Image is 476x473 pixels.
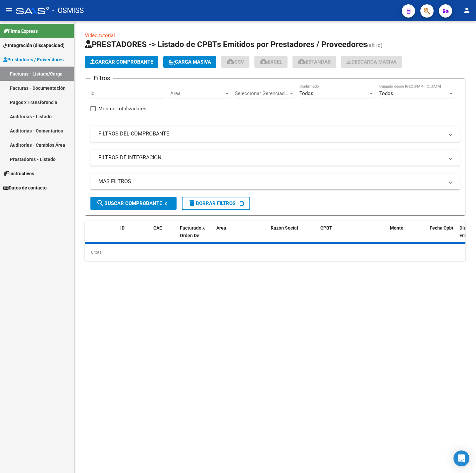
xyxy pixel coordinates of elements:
[341,56,402,68] button: Descarga Masiva
[85,56,158,68] button: Cargar Comprobante
[453,450,469,466] div: Open Intercom Messenger
[379,90,393,96] span: Todos
[214,221,258,250] datatable-header-cell: Area
[260,58,268,66] mat-icon: cloud_download
[292,56,336,68] button: Estandar
[90,59,153,65] span: Cargar Comprobante
[182,197,250,210] button: Borrar Filtros
[151,221,177,250] datatable-header-cell: CAE
[318,221,387,250] datatable-header-cell: CPBT
[188,199,196,207] mat-icon: delete
[346,59,397,65] span: Descarga Masiva
[216,225,226,231] span: Area
[85,244,465,261] div: 0 total
[96,200,162,206] span: Buscar Comprobante
[96,199,104,207] mat-icon: search
[85,40,367,49] span: PRESTADORES -> Listado de CPBTs Emitidos por Prestadores / Proveedores
[227,58,235,66] mat-icon: cloud_download
[90,74,113,83] h3: Filtros
[118,221,151,250] datatable-header-cell: ID
[90,150,460,166] mat-expansion-panel-header: FILTROS DE INTEGRACION
[90,126,460,142] mat-expansion-panel-header: FILTROS DEL COMPROBANTE
[52,3,84,18] span: - OSMISS
[98,178,444,185] mat-panel-title: MAS FILTROS
[3,184,47,191] span: Datos de contacto
[254,56,288,68] button: EXCEL
[427,221,457,250] datatable-header-cell: Fecha Cpbt
[85,32,115,38] a: Video tutorial
[463,6,471,14] mat-icon: person
[120,225,125,231] span: ID
[271,225,298,231] span: Razón Social
[341,56,402,68] app-download-masive: Descarga masiva de comprobantes (adjuntos)
[430,225,453,231] span: Fecha Cpbt
[5,6,13,14] mat-icon: menu
[298,59,331,65] span: Estandar
[98,154,444,161] mat-panel-title: FILTROS DE INTEGRACION
[3,42,65,49] span: Integración (discapacidad)
[170,90,224,96] span: Area
[177,221,214,250] datatable-header-cell: Facturado x Orden De
[180,225,205,238] span: Facturado x Orden De
[260,59,282,65] span: EXCEL
[367,42,383,48] span: (alt+q)
[3,27,38,35] span: Firma Express
[3,170,34,177] span: Instructivos
[169,59,211,65] span: Carga Masiva
[163,56,216,68] button: Carga Masiva
[390,225,403,231] span: Monto
[153,225,162,231] span: CAE
[268,221,318,250] datatable-header-cell: Razón Social
[235,90,289,96] span: Seleccionar Gerenciador
[98,105,146,113] span: Mostrar totalizadores
[3,56,64,63] span: Prestadores / Proveedores
[98,130,444,137] mat-panel-title: FILTROS DEL COMPROBANTE
[188,200,236,206] span: Borrar Filtros
[299,90,313,96] span: Todos
[387,221,427,250] datatable-header-cell: Monto
[90,197,177,210] button: Buscar Comprobante
[298,58,306,66] mat-icon: cloud_download
[90,174,460,189] mat-expansion-panel-header: MAS FILTROS
[227,59,244,65] span: CSV
[221,56,249,68] button: CSV
[320,225,332,231] span: CPBT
